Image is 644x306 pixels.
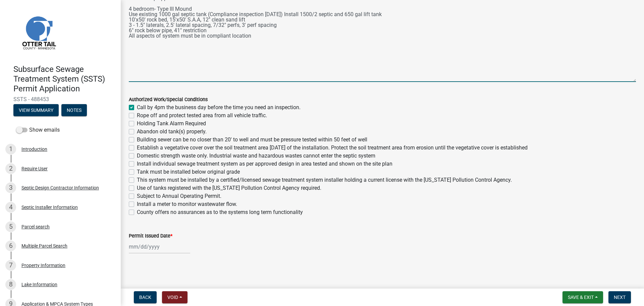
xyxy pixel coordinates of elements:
[137,152,375,160] label: Domestic strength waste only. Industrial waste and hazardous wastes cannot enter the septic system
[137,184,321,192] label: Use of tanks registered with the [US_STATE] Pollution Control Agency required.
[137,208,303,216] label: County offers no assurances as to the systems long term functionality
[13,104,59,116] button: View Summary
[5,163,16,174] div: 2
[137,200,237,208] label: Install a meter to monitor wastewater flow.
[5,144,16,155] div: 1
[21,263,65,268] div: Property Information
[608,291,631,303] button: Next
[5,221,16,232] div: 5
[5,202,16,213] div: 4
[162,291,187,303] button: Void
[61,104,87,116] button: Notes
[16,126,60,134] label: Show emails
[137,120,206,128] label: Holding Tank Alarm Required
[137,168,240,176] label: Tank must be installed below original grade
[129,234,172,238] label: Permit Issued Date
[5,241,16,251] div: 6
[13,108,59,114] wm-modal-confirm: Summary
[21,282,57,287] div: Lake Information
[137,192,221,200] label: Subject to Annual Operating Permit.
[21,166,48,171] div: Require User
[21,224,50,229] div: Parcel search
[137,103,301,112] label: Call by 4pm the business day before the time you need an inspection.
[167,295,178,300] span: Void
[5,279,16,290] div: 8
[21,147,47,151] div: Introduction
[61,108,87,114] wm-modal-confirm: Notes
[137,144,528,152] label: Establish a vegetative cover over the soil treatment area [DATE] of the installation. Protect the...
[13,64,115,93] h4: Subsurface Sewage Treatment System (SSTS) Permit Application
[137,160,392,168] label: Install individual sewage treatment system as per approved design in area tested and shown on the...
[562,291,603,303] button: Save & Exit
[568,295,594,300] span: Save & Exit
[139,295,151,300] span: Back
[129,97,208,102] label: Authorized Work/Special Conditions
[137,128,207,136] label: Abandon old tank(s) properly.
[5,182,16,193] div: 3
[21,205,78,210] div: Septic Installer Information
[134,291,157,303] button: Back
[5,260,16,271] div: 7
[137,136,367,144] label: Building sewer can be no closer than 20' to well and must be pressure tested within 50 feet of well
[13,7,64,57] img: Otter Tail County, Minnesota
[129,240,190,254] input: mm/dd/yyyy
[21,244,67,248] div: Multiple Parcel Search
[137,112,267,120] label: Rope off and protect tested area from all vehicle traffic.
[137,176,512,184] label: This system must be installed by a certified/licensed sewage treatment system installer holding a...
[614,295,626,300] span: Next
[13,96,107,102] span: SSTS - 488453
[21,185,99,190] div: Septic Design Contractor Information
